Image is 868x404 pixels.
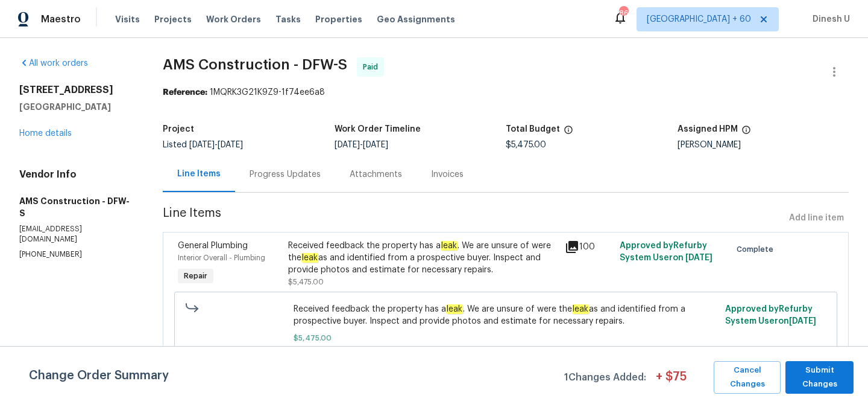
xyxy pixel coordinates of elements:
span: Repair [179,270,212,282]
span: Projects [154,13,192,25]
span: [DATE] [218,141,243,149]
h5: AMS Construction - DFW-S [19,195,134,219]
div: Line Items [177,168,221,180]
span: Listed [163,141,243,149]
span: Tasks [275,15,301,24]
a: Home details [19,129,72,138]
span: [DATE] [189,141,215,149]
button: Submit Changes [785,361,854,394]
button: Cancel Changes [714,361,781,394]
span: Paid [363,61,383,73]
span: + $ 75 [656,371,687,394]
span: Line Items [163,207,784,229]
span: Cancel Changes [720,364,775,391]
span: The hpm assigned to this work order. [741,125,751,141]
span: [DATE] [789,317,816,325]
span: Submit Changes [791,364,848,391]
div: 868 [619,7,627,19]
div: 100 [565,240,613,254]
div: [PERSON_NAME] [678,141,849,149]
em: leak [301,253,318,263]
em: leak [572,304,589,314]
span: Complete [737,243,778,255]
p: [PHONE_NUMBER] [19,249,134,260]
span: [DATE] [685,254,712,262]
span: Visits [115,13,140,25]
span: $5,475.00 [294,332,718,344]
h2: [STREET_ADDRESS] [19,84,134,96]
span: [GEOGRAPHIC_DATA] + 60 [647,13,751,25]
h5: Work Order Timeline [335,125,421,133]
em: leak [446,304,463,314]
div: 1MQRK3G21K9Z9-1f74ee6a8 [163,86,849,98]
span: Dinesh U [808,13,850,25]
div: Invoices [431,168,464,181]
span: Received feedback the property has a . We are unsure of were the as and identified from a prospec... [294,303,718,327]
span: Properties [315,13,362,25]
span: [DATE] [363,141,388,149]
span: General Plumbing [178,242,248,250]
span: AMS Construction - DFW-S [163,57,347,72]
span: - [335,141,388,149]
span: - [189,141,243,149]
span: Interior Overall - Plumbing [178,254,265,261]
b: Reference: [163,88,207,97]
span: $5,475.00 [506,141,546,149]
span: Maestro [41,13,81,25]
em: leak [441,241,458,251]
span: Approved by Refurby System User on [725,305,816,325]
h5: Total Budget [506,125,560,133]
span: Change Order Summary [29,361,169,394]
span: Approved by Refurby System User on [620,242,712,262]
div: Received feedback the property has a . We are unsure of were the as and identified from a prospec... [288,240,557,276]
h5: Assigned HPM [678,125,738,133]
p: [EMAIL_ADDRESS][DOMAIN_NAME] [19,224,134,245]
span: Geo Assignments [377,13,455,25]
div: Progress Updates [250,168,321,181]
span: Work Orders [206,13,261,25]
h5: [GEOGRAPHIC_DATA] [19,101,134,113]
h5: Project [163,125,194,133]
span: $5,475.00 [288,278,324,286]
span: [DATE] [335,141,360,149]
h4: Vendor Info [19,168,134,181]
span: The total cost of line items that have been proposed by Opendoor. This sum includes line items th... [564,125,573,141]
div: Attachments [350,168,402,181]
span: 1 Changes Added: [564,366,646,394]
a: All work orders [19,59,88,68]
